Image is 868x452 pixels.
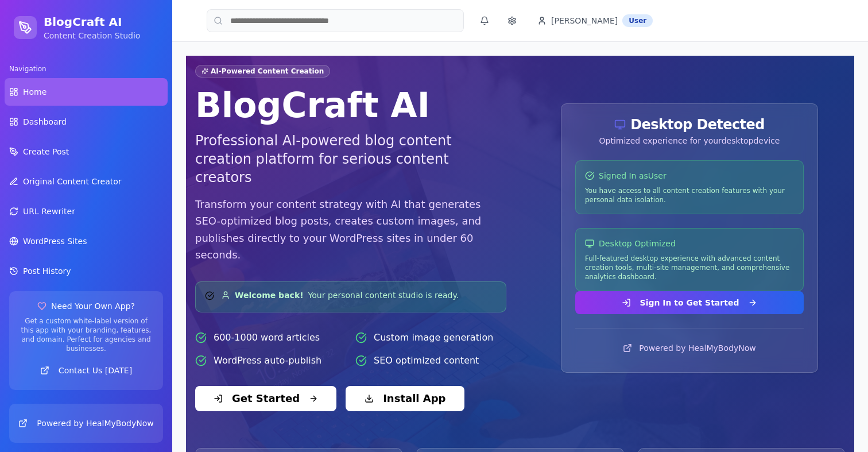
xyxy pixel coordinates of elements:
button: Install App [346,386,464,411]
span: 600-1000 word articles [214,331,320,345]
span: SEO optimized content [374,354,479,368]
span: Custom image generation [374,331,493,345]
p: You have access to all content creation features with your personal data isolation. [585,186,794,204]
div: Optimized experience for your desktop device [575,135,804,146]
a: Sign In to Get Started [575,299,804,310]
button: Get Started [195,386,336,411]
p: Get a custom white-label version of this app with your branding, features, and domain. Perfect fo... [18,316,154,353]
span: Post History [23,265,71,277]
button: Sign In to Get Started [575,291,804,314]
span: WordPress auto-publish [214,354,321,368]
p: Professional AI-powered blog content creation platform for serious content creators [195,132,506,187]
span: Dashboard [23,116,67,128]
h1: BlogCraft AI [195,88,506,122]
div: Your personal content studio is ready. [221,289,497,301]
button: Powered by HealMyBodyNow [18,413,154,434]
span: Create Post [23,146,69,157]
a: Home [5,78,168,106]
a: Create Post [5,138,168,165]
p: Content Creation Studio [44,30,140,41]
div: Navigation [5,60,168,78]
span: URL Rewriter [23,206,75,217]
div: Desktop Detected [575,118,804,132]
a: Dashboard [5,108,168,136]
button: [PERSON_NAME]User [528,9,662,32]
a: WordPress Sites [5,227,168,255]
p: Transform your content strategy with AI that generates SEO-optimized blog posts, creates custom i... [195,196,506,263]
a: Post History [5,257,168,285]
span: Home [23,86,46,98]
span: [PERSON_NAME] [551,15,618,26]
a: URL Rewriter [5,198,168,225]
h1: BlogCraft AI [44,14,140,30]
a: Original Content Creator [5,168,168,195]
span: Desktop Optimized [599,238,676,249]
span: WordPress Sites [23,235,87,247]
button: Contact Us [DATE] [18,360,154,381]
span: Need Your Own App? [51,300,135,312]
p: Full-featured desktop experience with advanced content creation tools, multi-site management, and... [585,254,794,281]
div: AI-Powered Content Creation [195,65,330,78]
div: User [622,14,653,27]
span: Signed In as User [599,170,666,181]
strong: Welcome back! [235,289,304,301]
button: Powered by HealMyBodyNow [616,338,762,358]
span: Original Content Creator [23,176,122,187]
